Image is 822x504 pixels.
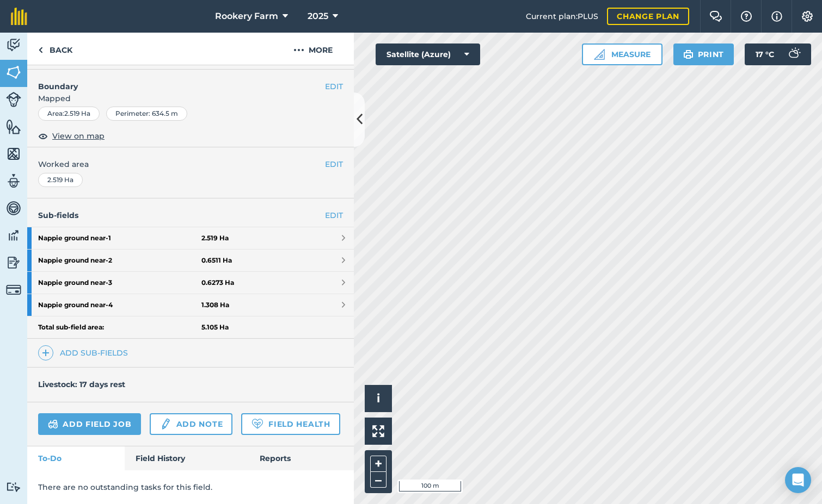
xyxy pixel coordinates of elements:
div: Area : 2.519 Ha [38,107,100,121]
p: There are no outstanding tasks for this field. [38,481,343,493]
img: Ruler icon [594,49,605,60]
h4: Livestock: 17 days rest [38,379,125,389]
img: svg+xml;base64,PD94bWwgdmVyc2lvbj0iMS4wIiBlbmNvZGluZz0idXRmLTgiPz4KPCEtLSBHZW5lcmF0b3I6IEFkb2JlIE... [6,227,21,244]
a: To-Do [27,446,125,470]
a: Nappie ground near-30.6273 Ha [27,272,354,294]
img: svg+xml;base64,PD94bWwgdmVyc2lvbj0iMS4wIiBlbmNvZGluZz0idXRmLTgiPz4KPCEtLSBHZW5lcmF0b3I6IEFkb2JlIE... [6,482,21,492]
span: Mapped [27,92,354,104]
img: Four arrows, one pointing top left, one top right, one bottom right and the last bottom left [372,425,384,437]
button: 17 °C [745,43,811,65]
a: Add note [150,413,232,435]
button: i [365,385,392,412]
span: i [377,391,380,405]
strong: 0.6273 Ha [201,278,234,287]
button: View on map [38,129,105,142]
img: Two speech bubbles overlapping with the left bubble in the forefront [709,11,722,22]
strong: 1.308 Ha [201,301,229,309]
button: Satellite (Azure) [376,43,480,65]
div: Open Intercom Messenger [785,467,811,493]
img: svg+xml;base64,PHN2ZyB4bWxucz0iaHR0cDovL3d3dy53My5vcmcvMjAwMC9zdmciIHdpZHRoPSIxNCIgaGVpZ2h0PSIyNC... [42,346,50,359]
a: Add sub-fields [38,345,132,360]
strong: 2.519 Ha [201,234,229,242]
img: svg+xml;base64,PHN2ZyB4bWxucz0iaHR0cDovL3d3dy53My5vcmcvMjAwMC9zdmciIHdpZHRoPSIyMCIgaGVpZ2h0PSIyNC... [293,43,304,57]
a: Reports [249,446,354,470]
img: fieldmargin Logo [11,8,27,25]
img: svg+xml;base64,PHN2ZyB4bWxucz0iaHR0cDovL3d3dy53My5vcmcvMjAwMC9zdmciIHdpZHRoPSI1NiIgaGVpZ2h0PSI2MC... [6,146,21,162]
img: svg+xml;base64,PD94bWwgdmVyc2lvbj0iMS4wIiBlbmNvZGluZz0idXRmLTgiPz4KPCEtLSBHZW5lcmF0b3I6IEFkb2JlIE... [6,200,21,216]
a: Field Health [241,413,340,435]
strong: Nappie ground near - 3 [38,272,201,294]
span: 17 ° C [756,43,774,65]
img: svg+xml;base64,PD94bWwgdmVyc2lvbj0iMS4wIiBlbmNvZGluZz0idXRmLTgiPz4KPCEtLSBHZW5lcmF0b3I6IEFkb2JlIE... [6,37,21,53]
a: Nappie ground near-41.308 Ha [27,294,354,316]
button: More [272,33,354,65]
img: svg+xml;base64,PD94bWwgdmVyc2lvbj0iMS4wIiBlbmNvZGluZz0idXRmLTgiPz4KPCEtLSBHZW5lcmF0b3I6IEFkb2JlIE... [6,254,21,271]
a: Field History [125,446,248,470]
a: Nappie ground near-20.6511 Ha [27,250,354,271]
a: EDIT [325,209,343,221]
img: svg+xml;base64,PHN2ZyB4bWxucz0iaHR0cDovL3d3dy53My5vcmcvMjAwMC9zdmciIHdpZHRoPSI1NiIgaGVpZ2h0PSI2MC... [6,64,21,80]
a: Change plan [607,8,689,25]
strong: Nappie ground near - 2 [38,250,201,271]
a: Back [27,33,83,65]
img: svg+xml;base64,PD94bWwgdmVyc2lvbj0iMS4wIiBlbmNvZGluZz0idXRmLTgiPz4KPCEtLSBHZW5lcmF0b3I6IEFkb2JlIE... [6,282,21,297]
img: svg+xml;base64,PD94bWwgdmVyc2lvbj0iMS4wIiBlbmNvZGluZz0idXRmLTgiPz4KPCEtLSBHZW5lcmF0b3I6IEFkb2JlIE... [6,173,21,189]
button: EDIT [325,80,343,92]
span: 2025 [308,10,328,23]
span: View on map [52,130,105,142]
h4: Boundary [27,70,325,92]
button: Print [673,43,734,65]
strong: 0.6511 Ha [201,256,232,265]
img: svg+xml;base64,PD94bWwgdmVyc2lvbj0iMS4wIiBlbmNvZGluZz0idXRmLTgiPz4KPCEtLSBHZW5lcmF0b3I6IEFkb2JlIE... [160,418,171,431]
img: svg+xml;base64,PD94bWwgdmVyc2lvbj0iMS4wIiBlbmNvZGluZz0idXRmLTgiPz4KPCEtLSBHZW5lcmF0b3I6IEFkb2JlIE... [48,418,58,431]
img: svg+xml;base64,PD94bWwgdmVyc2lvbj0iMS4wIiBlbmNvZGluZz0idXRmLTgiPz4KPCEtLSBHZW5lcmF0b3I6IEFkb2JlIE... [783,43,805,65]
strong: Nappie ground near - 1 [38,227,201,249]
img: svg+xml;base64,PHN2ZyB4bWxucz0iaHR0cDovL3d3dy53My5vcmcvMjAwMC9zdmciIHdpZHRoPSIxNyIgaGVpZ2h0PSIxNy... [771,10,782,23]
strong: 5.105 Ha [201,323,229,332]
img: svg+xml;base64,PHN2ZyB4bWxucz0iaHR0cDovL3d3dy53My5vcmcvMjAwMC9zdmciIHdpZHRoPSI5IiBoZWlnaHQ9IjI0Ii... [38,43,43,57]
img: A cog icon [801,11,814,22]
h4: Sub-fields [27,209,354,221]
button: Measure [582,43,662,65]
div: 2.519 Ha [38,173,83,187]
img: svg+xml;base64,PHN2ZyB4bWxucz0iaHR0cDovL3d3dy53My5vcmcvMjAwMC9zdmciIHdpZHRoPSIxOCIgaGVpZ2h0PSIyNC... [38,129,48,142]
a: Nappie ground near-12.519 Ha [27,227,354,249]
strong: Nappie ground near - 4 [38,294,201,316]
span: Worked area [38,158,343,170]
button: EDIT [325,158,343,170]
strong: Total sub-field area: [38,323,201,332]
span: Current plan : PLUS [526,10,598,22]
a: Add field job [38,413,141,435]
img: svg+xml;base64,PHN2ZyB4bWxucz0iaHR0cDovL3d3dy53My5vcmcvMjAwMC9zdmciIHdpZHRoPSI1NiIgaGVpZ2h0PSI2MC... [6,119,21,135]
button: + [370,456,387,472]
div: Perimeter : 634.5 m [106,107,187,121]
img: A question mark icon [740,11,753,22]
span: Rookery Farm [215,10,278,23]
img: svg+xml;base64,PHN2ZyB4bWxucz0iaHR0cDovL3d3dy53My5vcmcvMjAwMC9zdmciIHdpZHRoPSIxOSIgaGVpZ2h0PSIyNC... [683,48,694,61]
button: – [370,472,387,488]
img: svg+xml;base64,PD94bWwgdmVyc2lvbj0iMS4wIiBlbmNvZGluZz0idXRmLTgiPz4KPCEtLSBHZW5lcmF0b3I6IEFkb2JlIE... [6,92,21,107]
